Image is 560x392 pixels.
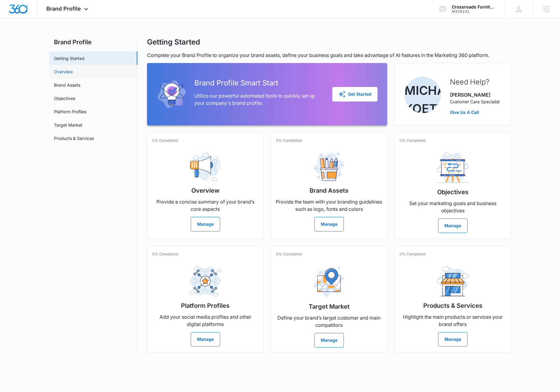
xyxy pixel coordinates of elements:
[152,251,178,257] p: 0% Completed
[437,188,468,197] h2: Objectives
[400,313,506,328] p: Highlight the main products or services your brand offers
[49,38,137,47] h2: Brand Profile
[400,138,425,143] p: 0% Completed
[310,186,348,195] h2: Brand Assets
[147,38,200,47] h1: Getting Started
[450,77,500,88] h2: Need Help?
[452,9,496,14] div: account id
[438,332,468,347] button: Manage
[271,133,387,239] a: 0% CompletedBrand AssetsProvide the team with your branding guidelines such as logo, fonts and co...
[276,138,302,143] p: 0% Completed
[152,138,178,143] p: 0% Completed
[450,109,500,115] a: Give Us A Call
[194,92,323,107] p: Utilize our powerful automated tools to quickly set up your company's brand profile.
[276,251,302,257] p: 0% Completed
[450,91,500,98] p: [PERSON_NAME]
[54,82,80,88] a: Brand Assets
[152,198,258,213] p: Provide a concise summary of your brand’s core aspects
[194,78,323,88] h2: Brand Profile Smart Start
[452,5,496,9] div: account name
[152,313,258,328] p: Add your social media profiles and other digital platforms
[338,91,371,98] div: Get Started
[309,302,350,311] h2: Target Market
[332,87,377,101] button: Get Started
[394,246,511,353] a: 0% CompletedProducts & ServicesHighlight the main products or services your brand offersManage
[46,5,81,12] span: Brand Profile
[404,77,441,113] img: Michael Koethe
[423,301,482,310] h2: Products & Services
[191,332,220,347] button: Manage
[147,246,263,353] a: 0% CompletedPlatform ProfilesAdd your social media profiles and other digital platformsManage
[147,51,511,59] p: Complete your Brand Profile to organize your brand assets, define your business goals and take ad...
[271,246,387,353] a: 0% CompletedTarget MarketDefine your brand’s target customer and main competitorsManage
[181,301,230,310] h2: Platform Profiles
[54,135,94,141] a: Products & Services
[450,98,500,105] p: Customer Care Specialist
[314,217,344,231] button: Manage
[394,133,511,239] a: 0% CompletedObjectivesSet your marketing goals and business objectivesManage
[147,133,263,239] a: 0% CompletedOverviewProvide a concise summary of your brand’s core aspectsManage
[438,218,468,233] button: Manage
[54,108,86,115] a: Platform Profiles
[54,95,75,101] a: Objectives
[400,200,506,214] p: Set your marketing goals and business objectives
[276,198,382,213] p: Provide the team with your branding guidelines such as logo, fonts and colors
[191,186,220,195] h2: Overview
[276,314,382,329] p: Define your brand’s target customer and main competitors
[54,55,85,61] a: Getting Started
[400,251,425,257] p: 0% Completed
[54,68,73,75] a: Overview
[314,333,344,347] button: Manage
[54,122,82,128] a: Target Market
[191,217,220,231] button: Manage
